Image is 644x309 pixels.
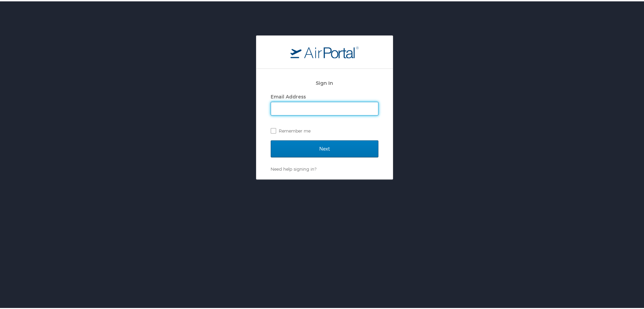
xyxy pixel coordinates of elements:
a: Need help signing in? [271,165,316,170]
label: Email Address [271,92,306,98]
img: logo [290,45,359,57]
h2: Sign In [271,78,378,86]
label: Remember me [271,124,378,135]
input: Next [271,139,378,156]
